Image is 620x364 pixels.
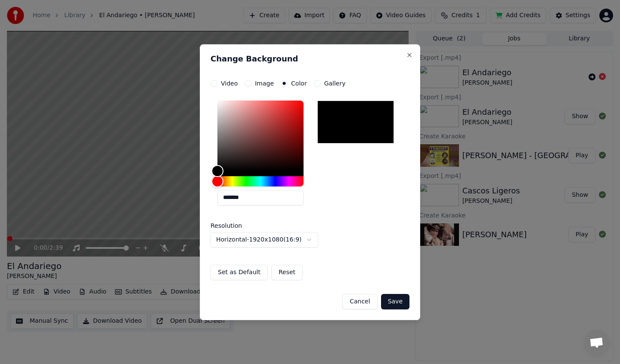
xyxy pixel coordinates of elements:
div: Color [217,101,304,171]
h2: Change Background [211,55,409,63]
label: Resolution [211,223,297,229]
button: Cancel [342,294,377,309]
button: Reset [271,265,303,280]
label: Image [255,80,274,86]
button: Save [381,294,409,309]
button: Set as Default [211,265,268,280]
label: Video [221,80,238,86]
label: Gallery [324,80,346,86]
div: Hue [217,176,304,187]
label: Color [291,80,307,86]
